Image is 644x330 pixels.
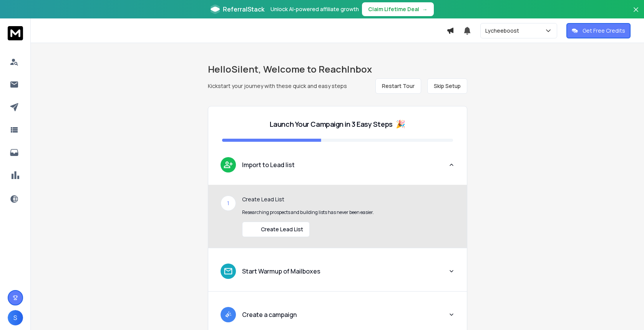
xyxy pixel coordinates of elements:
p: Import to Lead list [242,160,295,169]
p: Launch Your Campaign in 3 Easy Steps [270,119,393,129]
img: lead [249,225,258,234]
p: Create a campaign [242,310,297,319]
button: Create Lead List [242,222,310,237]
p: Lycheeboost [485,27,522,35]
button: Restart Tour [375,78,421,94]
div: leadImport to Lead list [208,185,467,248]
button: S [8,310,23,325]
img: lead [223,310,233,319]
h1: Hello Silent , Welcome to ReachInbox [208,63,467,75]
span: 🎉 [396,119,405,129]
p: Get Free Credits [583,27,625,35]
button: Skip Setup [427,78,467,94]
span: → [422,5,428,13]
button: Claim Lifetime Deal→ [362,2,434,16]
span: ReferralStack [223,5,264,14]
button: Close banner [631,5,641,23]
span: Skip Setup [434,82,461,90]
button: Get Free Credits [566,23,631,38]
button: leadStart Warmup of Mailboxes [208,257,467,291]
p: Create Lead List [242,196,455,203]
p: Start Warmup of Mailboxes [242,267,320,276]
p: Researching prospects and building lists has never been easier. [242,209,455,216]
img: lead [223,160,233,169]
img: lead [223,266,233,276]
button: leadImport to Lead list [208,151,467,185]
div: 1 [221,196,236,211]
p: Kickstart your journey with these quick and easy steps [208,82,347,90]
p: Unlock AI-powered affiliate growth [271,5,359,13]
